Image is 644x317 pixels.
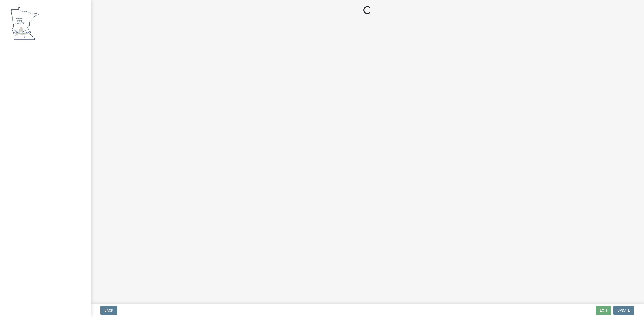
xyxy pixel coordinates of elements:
button: Back [100,306,117,315]
img: Waseca County, Minnesota [10,5,40,41]
button: Exit [596,306,611,315]
span: Back [104,308,113,312]
button: Update [613,306,634,315]
span: Update [617,308,630,312]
